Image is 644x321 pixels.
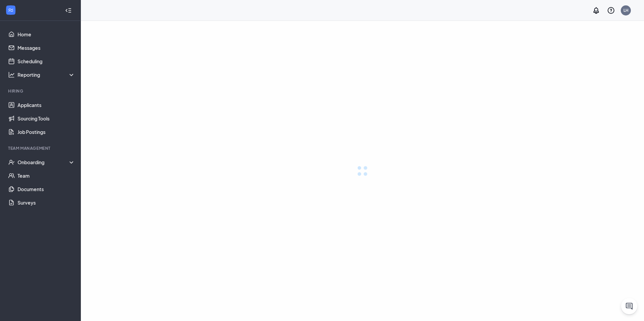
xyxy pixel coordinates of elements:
[65,7,72,14] svg: Collapse
[18,196,75,209] a: Surveys
[18,71,75,78] div: Reporting
[625,302,633,310] svg: ChatActive
[18,55,75,68] a: Scheduling
[18,98,75,112] a: Applicants
[592,6,600,14] svg: Notifications
[7,7,14,13] svg: WorkstreamLogo
[18,125,75,139] a: Job Postings
[8,145,74,151] div: Team Management
[8,159,15,166] svg: UserCheck
[18,169,75,182] a: Team
[621,298,637,314] button: ChatActive
[18,159,75,166] div: Onboarding
[8,71,15,78] svg: Analysis
[623,7,629,13] div: LH
[18,182,75,196] a: Documents
[18,28,75,41] a: Home
[18,112,75,125] a: Sourcing Tools
[18,41,75,55] a: Messages
[607,6,615,14] svg: QuestionInfo
[8,88,74,94] div: Hiring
